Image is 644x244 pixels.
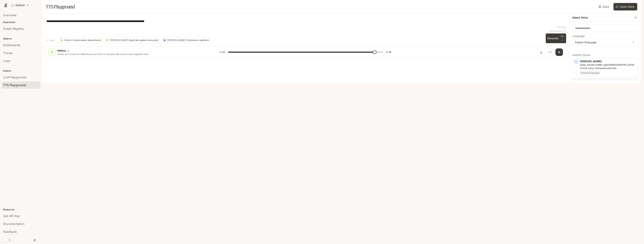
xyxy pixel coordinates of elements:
[550,30,562,33] p: $ 0.000435
[633,80,637,83] button: Copy Voice ID
[58,37,102,43] button: HHélèneConversateur décontracté
[16,4,25,7] p: Default
[598,3,610,10] a: Docs
[220,50,225,54] span: 0:04
[580,63,637,70] p: Deep, smooth middle-aged male French voice. Composed and calm
[66,50,71,52] button: Copy Voice ID
[572,54,638,56] p: Inworld Voices
[580,71,600,75] span: French (Français)
[104,37,160,43] button: É[PERSON_NAME]Agent de support rassurant
[167,39,185,41] p: [PERSON_NAME]
[57,49,66,53] p: Hélène
[57,53,211,56] p: I know we've had our differences, but that's in the past. We need to work together now.
[129,39,158,41] p: Agent de support rassurant
[163,37,166,43] div: M
[546,48,554,56] button: Inspect
[613,3,637,10] button: Clone Voice
[110,39,128,41] p: [PERSON_NAME]
[560,35,565,42] p: ⏎
[580,59,637,63] p: [PERSON_NAME]
[546,33,566,43] button: GenerateCTRL +⏎
[386,50,391,54] span: 0:05
[105,37,109,43] div: É
[572,35,585,37] p: Language
[45,37,57,43] button: Hide
[49,49,55,55] div: H
[64,39,72,41] p: Hélène
[186,39,209,41] p: Podcasteur captivant
[60,37,63,43] div: H
[560,35,565,39] p: CTRL +
[537,48,545,56] button: Download audio
[580,80,637,84] p: [PERSON_NAME]
[72,39,101,41] p: Conversateur décontracté
[557,26,566,29] p: 87 / 1000
[46,3,75,10] h1: TTS Playground
[161,37,211,43] button: M[PERSON_NAME]Podcasteur captivant
[572,39,638,46] div: French (Français)
[10,1,31,9] button: All workspaces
